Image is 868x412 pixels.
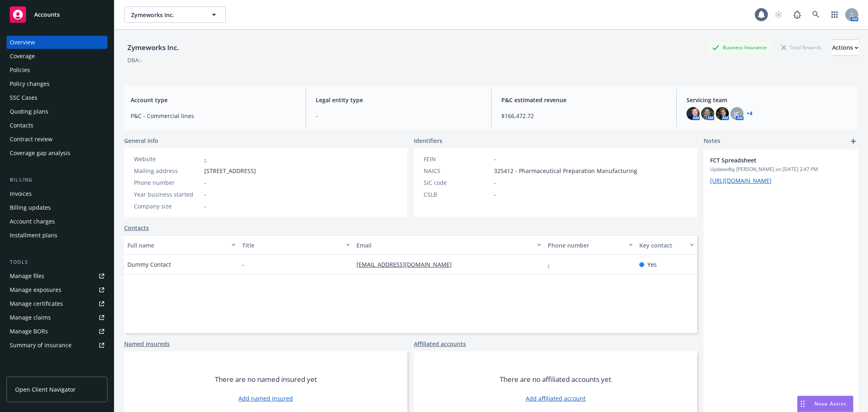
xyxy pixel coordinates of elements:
[7,297,107,310] a: Manage certificates
[494,155,496,163] span: -
[526,394,586,403] a: Add affiliated account
[238,394,293,403] a: Add named insured
[10,50,35,63] div: Coverage
[10,105,48,118] div: Quoting plans
[10,36,35,49] div: Overview
[10,91,37,104] div: SSC Cases
[501,96,667,104] span: P&C estimated revenue
[7,91,107,104] a: SSC Cases
[10,283,61,296] div: Manage exposures
[10,77,50,90] div: Policy changes
[747,111,752,116] a: +4
[134,190,201,199] div: Year business started
[701,107,714,120] img: photo
[124,7,226,23] button: Zymeworks Inc.
[7,339,107,352] a: Summary of insurance
[204,167,256,175] span: [STREET_ADDRESS]
[814,400,846,407] span: Nova Assist
[204,202,206,210] span: -
[353,235,544,255] button: Email
[10,339,72,352] div: Summary of insurance
[7,176,107,184] div: Billing
[501,112,667,120] span: $166,472.72
[131,112,296,120] span: P&C - Commercial lines
[789,7,805,23] a: Report a Bug
[734,110,739,118] span: JC
[10,325,48,338] div: Manage BORs
[7,368,107,376] div: Analytics hub
[704,136,720,146] span: Notes
[687,96,852,104] span: Servicing team
[494,167,637,175] span: 325412 - Pharmaceutical Preparation Manufacturing
[10,311,51,324] div: Manage claims
[808,7,824,23] a: Search
[7,201,107,214] a: Billing updates
[134,178,201,187] div: Phone number
[134,167,201,175] div: Mailing address
[544,235,636,255] button: Phone number
[832,39,858,56] button: Actions
[777,42,826,53] div: Total Rewards
[710,156,831,164] span: FCT Spreadsheet
[647,260,657,269] span: Yes
[127,56,142,64] div: DBA: -
[10,270,44,283] div: Manage files
[124,224,149,232] a: Contacts
[848,136,858,146] a: add
[316,112,481,120] span: -
[134,202,201,210] div: Company size
[414,136,442,145] span: Identifiers
[797,396,853,412] button: Nova Assist
[7,283,107,296] a: Manage exposures
[7,64,107,77] a: Policies
[7,105,107,118] a: Quoting plans
[7,270,107,283] a: Manage files
[124,235,239,255] button: Full name
[424,167,491,175] div: NAICS
[239,235,354,255] button: Title
[131,96,296,104] span: Account type
[494,190,496,199] span: -
[7,215,107,228] a: Account charges
[7,50,107,63] a: Coverage
[7,133,107,146] a: Contract review
[7,77,107,90] a: Policy changes
[124,42,182,53] div: Zymeworks Inc.
[127,241,227,250] div: Full name
[10,215,55,228] div: Account charges
[548,261,556,268] a: -
[10,297,63,310] div: Manage certificates
[215,375,317,384] span: There are no named insured yet
[316,96,481,104] span: Legal entity type
[710,177,772,184] a: [URL][DOMAIN_NAME]
[494,178,496,187] span: -
[7,3,107,26] a: Accounts
[798,396,808,412] div: Drag to move
[500,375,611,384] span: There are no affiliated accounts yet
[716,107,729,120] img: photo
[204,178,206,187] span: -
[708,42,771,53] div: Business Insurance
[7,311,107,324] a: Manage claims
[15,385,76,394] span: Open Client Navigator
[636,235,697,255] button: Key contact
[548,241,624,250] div: Phone number
[124,136,158,145] span: General info
[7,36,107,49] a: Overview
[10,133,52,146] div: Contract review
[10,119,33,132] div: Contacts
[131,11,201,19] span: Zymeworks Inc.
[687,107,700,120] img: photo
[10,229,57,242] div: Installment plans
[704,149,858,191] div: FCT SpreadsheetUpdatedby [PERSON_NAME] on [DATE] 2:47 PM[URL][DOMAIN_NAME]
[7,258,107,266] div: Tools
[127,260,171,269] span: Dummy Contact
[204,155,206,163] a: -
[414,340,466,348] a: Affiliated accounts
[10,147,70,160] div: Coverage gap analysis
[34,11,60,18] span: Accounts
[10,201,51,214] div: Billing updates
[356,241,532,250] div: Email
